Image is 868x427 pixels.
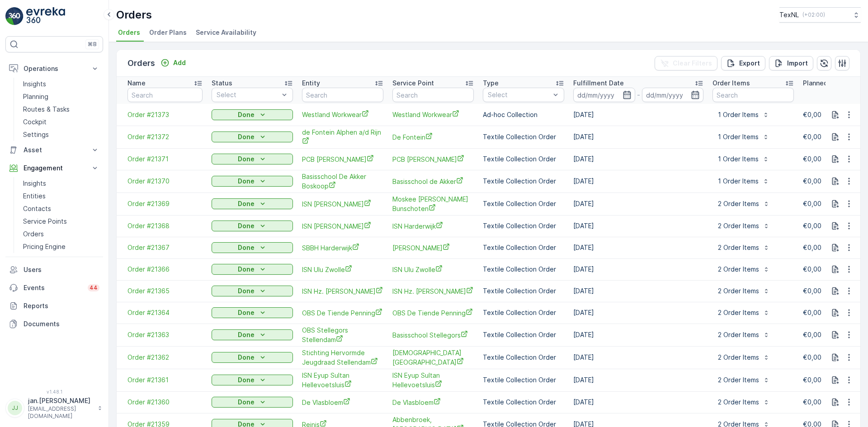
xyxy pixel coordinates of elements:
[28,405,93,420] p: [EMAIL_ADDRESS][DOMAIN_NAME]
[127,353,203,362] a: Order #21362
[718,132,759,141] p: 1 Order Items
[569,302,708,324] td: [DATE]
[569,170,708,192] td: [DATE]
[238,132,255,141] p: Done
[712,395,775,409] button: 2 Order Items
[23,217,67,226] p: Service Points
[302,326,383,344] a: OBS Stellegors Stellendam
[19,215,103,228] a: Service Points
[19,202,103,215] a: Contacts
[127,398,203,407] span: Order #21360
[712,88,794,102] input: Search
[392,330,474,340] a: Basisschool Stellegors
[302,308,383,318] a: OBS De Tiende Penning
[392,88,474,102] input: Search
[127,155,203,164] span: Order #21371
[127,265,203,274] span: Order #21366
[488,90,550,99] p: Select
[718,243,759,252] p: 2 Order Items
[392,110,474,119] a: Westland Workwear
[302,155,383,164] a: PCB Johannes Post
[712,174,775,188] button: 1 Order Items
[712,262,775,277] button: 2 Order Items
[23,204,51,213] p: Contacts
[392,155,474,164] a: PCB Johannes Post
[478,258,569,280] td: Textile Collection Order
[24,145,85,155] p: Asset
[392,308,474,318] span: OBS De Tiende Penning
[19,116,103,128] a: Cockpit
[238,330,255,339] p: Done
[302,348,383,367] a: Stichting Hervormde Jeugdraad Stellendam
[127,330,203,339] span: Order #21363
[573,79,624,88] p: Fulfillment Date
[569,215,708,237] td: [DATE]
[803,79,845,88] p: Planned Price
[803,244,821,251] span: €0,00
[478,302,569,324] td: Textile Collection Order
[116,8,152,22] p: Orders
[642,88,704,102] input: dd/mm/yyyy
[19,78,103,90] a: Insights
[19,240,103,253] a: Pricing Engine
[238,398,255,407] p: Done
[127,243,203,252] span: Order #21367
[173,58,186,67] p: Add
[637,89,640,100] p: -
[238,177,255,186] p: Done
[238,286,255,296] p: Done
[23,192,46,201] p: Entities
[127,57,155,70] p: Orders
[24,265,99,274] p: Users
[803,376,821,384] span: €0,00
[392,132,474,142] a: De Fontein
[217,90,279,99] p: Select
[24,164,85,173] p: Engagement
[803,353,821,361] span: €0,00
[712,108,775,122] button: 1 Order Items
[5,315,103,333] a: Documents
[127,110,203,119] span: Order #21373
[718,398,759,407] p: 2 Order Items
[302,243,383,253] a: SBBH Harderwijk
[569,391,708,413] td: [DATE]
[392,243,474,253] span: [PERSON_NAME]
[712,284,775,298] button: 2 Order Items
[302,398,383,407] a: De Vlasbloem
[127,286,203,296] a: Order #21365
[569,369,708,391] td: [DATE]
[23,230,44,239] p: Orders
[212,352,293,363] button: Done
[803,309,821,316] span: €0,00
[212,307,293,318] button: Done
[302,128,383,146] span: de Fontein Alphen a/d Rijn
[302,286,383,296] span: ISN Hz. [PERSON_NAME]
[392,177,474,186] a: Basisschool de Akker
[569,346,708,369] td: [DATE]
[212,329,293,340] button: Done
[392,195,474,213] a: Moskee Haci Bayram Bunschoten
[718,155,759,164] p: 1 Order Items
[127,177,203,186] a: Order #21370
[392,243,474,253] a: S.B.B.H Harderwijk
[118,28,140,37] span: Orders
[302,79,320,88] p: Entity
[212,176,293,187] button: Done
[655,56,717,70] button: Clear Filters
[779,7,861,23] button: TexNL(+02:00)
[718,353,759,362] p: 2 Order Items
[392,348,474,367] span: [DEMOGRAPHIC_DATA] [GEOGRAPHIC_DATA]
[569,104,708,126] td: [DATE]
[478,170,569,192] td: Textile Collection Order
[127,308,203,317] span: Order #21364
[478,215,569,237] td: Textile Collection Order
[127,88,203,102] input: Search
[718,177,759,186] p: 1 Order Items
